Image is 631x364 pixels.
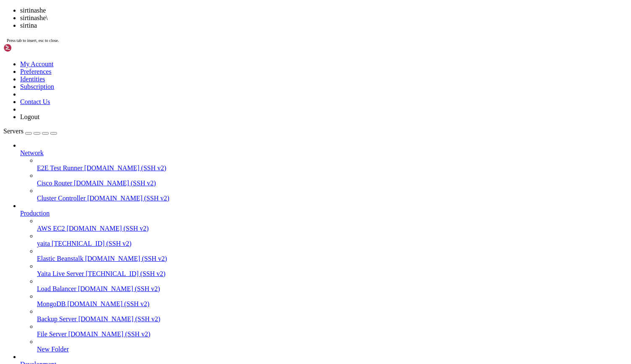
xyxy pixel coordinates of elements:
[3,53,521,60] x-row: Selecting previously unselected package python3-certbot-nginx.
[3,39,521,46] x-row: Preparing to unpack .../6-certbot_2.9.0-1_all.deb ...
[37,315,77,322] span: Backup Server
[3,60,521,68] x-row: Preparing to unpack .../7-python3-certbot-nginx_2.9.0-1_all.deb ...
[37,240,628,247] a: yaita [TECHNICAL_ID] (SSH v2)
[3,182,521,189] x-row: Scanning linux images...
[37,217,628,232] li: AWS EC2 [DOMAIN_NAME] (SSH v2)
[84,164,167,172] span: [DOMAIN_NAME] (SSH v2)
[3,125,521,132] x-row: Setting up python3-rfc3339 (1.1-4) ...
[37,225,65,232] span: AWS EC2
[3,96,521,103] x-row: Setting up python3-configargparse (1.7-1) ...
[37,300,628,308] a: MongoDB [DOMAIN_NAME] (SSH v2)
[3,25,521,32] x-row: Unpacking python3-certbot (2.9.0-1) ...
[20,83,54,90] a: Subscription
[67,300,149,307] span: [DOMAIN_NAME] (SSH v2)
[37,346,628,353] a: New Folder
[37,240,50,247] span: yaita
[3,303,521,310] x-row: Username for '[URL][DOMAIN_NAME]': sirti
[37,255,628,263] a: Elastic Beanstalk [DOMAIN_NAME] (SSH v2)
[3,296,521,303] x-row: : $ git pull
[37,300,65,307] span: MongoDB
[3,160,521,167] x-row: Setting up python3-certbot-nginx (2.9.0-1) ...
[20,113,39,120] a: Logout
[37,315,628,323] a: Backup Server [DOMAIN_NAME] (SSH v2)
[3,281,117,288] span: chown: invalid user: ‘nginx:nginx’
[3,10,521,18] x-row: Selecting previously unselected package python3-certbot.
[3,210,521,217] x-row: No services need to be restarted.
[7,38,59,43] span: Press tab to insert, esc to close.
[3,127,57,135] a: Servers
[3,132,521,139] x-row: Setting up python3-acme (2.9.0-1) ...
[3,296,77,302] span: ubuntu@ip-172-31-91-17
[37,164,83,172] span: E2E Test Runner
[74,179,156,187] span: [DOMAIN_NAME] (SSH v2)
[3,82,521,89] x-row: Preparing to unpack .../8-python3-[MEDICAL_DATA]_2.12-1build2_amd64.deb ...
[37,346,69,353] span: New Folder
[3,146,521,153] x-row: Setting up certbot (2.9.0-1) ...
[20,210,628,217] a: Production
[3,75,521,82] x-row: Selecting previously unselected package python3-[MEDICAL_DATA].
[3,174,521,182] x-row: Scanning processes...
[37,157,628,172] li: E2E Test Runner [DOMAIN_NAME] (SSH v2)
[37,255,83,262] span: Elastic Beanstalk
[3,224,521,231] x-row: No containers need to be restarted.
[37,308,628,323] li: Backup Server [DOMAIN_NAME] (SSH v2)
[3,153,373,160] span: Created symlink /etc/systemd/system/timers.target.wants/certbot.timer → /usr/lib/systemd/system/c...
[37,285,628,293] a: Load Balancer [DOMAIN_NAME] (SSH v2)
[3,260,34,267] span: [SUCCESS]
[20,7,628,14] li: sirtinashe
[3,32,521,39] x-row: Selecting previously unselected package certbot.
[3,167,521,174] x-row: Processing triggers for man-db (2.12.0-4build2) ...
[37,225,628,232] a: AWS EC2 [DOMAIN_NAME] (SSH v2)
[37,278,628,293] li: Load Balancer [DOMAIN_NAME] (SSH v2)
[37,179,72,187] span: Cisco Router
[37,270,628,278] a: Yaita Live Server [TECHNICAL_ID] (SSH v2)
[3,196,521,203] x-row: Running kernel seems to be up-to-date.
[145,303,148,310] div: (40, 42)
[3,239,521,246] x-row: No user sessions are running outdated binaries.
[68,330,151,338] span: [DOMAIN_NAME] (SSH v2)
[3,46,521,53] x-row: Unpacking certbot (2.9.0-1) ...
[20,22,628,29] li: sirtina
[3,289,77,295] span: ubuntu@ip-172-31-91-17
[81,289,181,295] span: ~/yaita-core-backend/live-docs
[3,89,521,96] x-row: Unpacking python3-[MEDICAL_DATA] (2.12-1build2) ...
[3,110,521,117] x-row: Setting up python3-[MEDICAL_DATA] (2.12-1build2) ...
[3,267,521,274] x-row: certbot 2.9.0
[3,260,521,267] x-row: Certbot installed successfully
[3,289,521,296] x-row: : $ ^C
[3,253,521,260] x-row: No VM guests are running outdated hypervisor (qemu) binaries on this host.
[20,14,628,22] li: sirtinashe\
[37,172,628,187] li: Cisco Router [DOMAIN_NAME] (SSH v2)
[37,247,628,263] li: Elastic Beanstalk [DOMAIN_NAME] (SSH v2)
[3,68,521,75] x-row: Unpacking python3-certbot-nginx (2.9.0-1) ...
[37,195,628,202] a: Cluster Controller [DOMAIN_NAME] (SSH v2)
[20,98,50,105] a: Contact Us
[3,44,52,52] img: Shellngn
[3,18,521,25] x-row: Preparing to unpack .../5-python3-certbot_2.9.0-1_all.deb ...
[37,330,628,338] a: File Server [DOMAIN_NAME] (SSH v2)
[20,149,44,156] span: Network
[37,232,628,247] li: yaita [TECHNICAL_ID] (SSH v2)
[20,149,628,157] a: Network
[37,164,628,172] a: E2E Test Runner [DOMAIN_NAME] (SSH v2)
[87,195,169,202] span: [DOMAIN_NAME] (SSH v2)
[86,270,165,277] span: [TECHNICAL_ID] (SSH v2)
[37,293,628,308] li: MongoDB [DOMAIN_NAME] (SSH v2)
[3,127,23,135] span: Servers
[67,225,149,232] span: [DOMAIN_NAME] (SSH v2)
[3,274,124,281] span: === Setting Up Webroot Directory ===
[3,117,521,125] x-row: Setting up python3-josepy (1.14.0-1) ...
[3,139,521,146] x-row: Setting up python3-certbot (2.9.0-1) ...
[3,103,521,110] x-row: Setting up python3-parsedatetime (2.6-3) ...
[37,187,628,202] li: Cluster Controller [DOMAIN_NAME] (SSH v2)
[37,195,86,202] span: Cluster Controller
[20,60,54,68] a: My Account
[3,3,521,10] x-row: Unpacking python3-parsedatetime (2.6-3) ...
[37,285,76,292] span: Load Balancer
[20,68,52,75] a: Preferences
[81,296,181,302] span: ~/yaita-core-backend/live-docs
[78,285,160,292] span: [DOMAIN_NAME] (SSH v2)
[85,255,167,262] span: [DOMAIN_NAME] (SSH v2)
[20,202,628,353] li: Production
[37,179,628,187] a: Cisco Router [DOMAIN_NAME] (SSH v2)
